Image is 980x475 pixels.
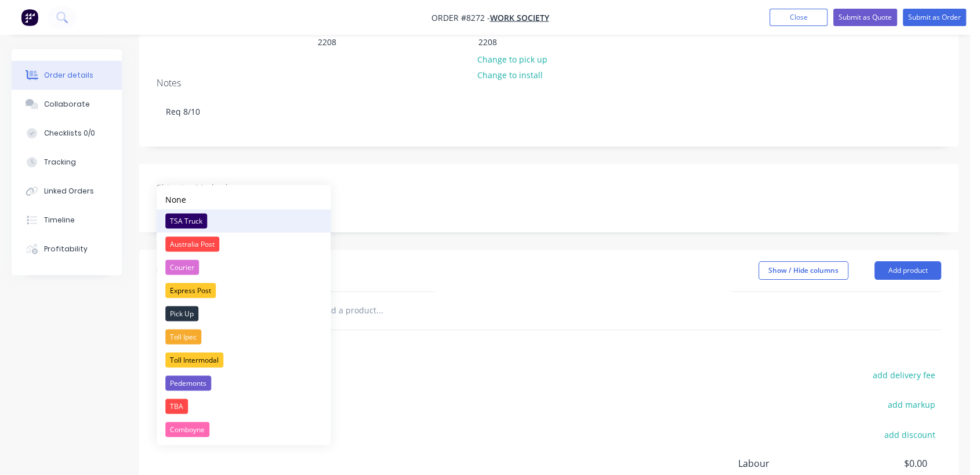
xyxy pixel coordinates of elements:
[12,61,122,90] button: Order details
[157,94,941,129] div: Req 8/10
[157,232,331,255] button: Australia Post
[165,283,216,298] div: Express Post
[165,193,186,205] div: None
[157,325,331,348] button: Toll Ipec
[841,456,927,470] span: $0.00
[758,261,848,280] button: Show / Hide columns
[165,236,219,251] div: Australia Post
[471,67,549,83] button: Change to install
[157,418,331,441] button: Comboyne
[770,9,827,26] button: Close
[157,348,331,371] button: Toll Intermodal
[12,235,122,264] button: Profitability
[165,375,211,390] div: Pedemonts
[44,215,75,225] div: Timeline
[12,90,122,119] button: Collaborate
[165,399,188,414] div: TBA
[157,181,302,195] label: Shipping Method
[44,128,95,138] div: Checklists 0/0
[833,9,897,26] button: Submit as Quote
[12,206,122,235] button: Timeline
[165,213,207,228] div: TSA Truck
[490,12,549,23] a: Work Society
[12,177,122,206] button: Linked Orders
[44,186,94,196] div: Linked Orders
[44,70,93,81] div: Order details
[44,99,90,109] div: Collaborate
[165,329,201,344] div: Toll Ipec
[878,426,941,442] button: add discount
[157,189,331,209] button: None
[165,422,209,437] div: Comboyne
[874,261,941,280] button: Add product
[738,456,841,470] span: Labour
[12,148,122,177] button: Tracking
[157,279,331,302] button: Express Post
[165,306,198,321] div: Pick Up
[157,255,331,279] button: Courier
[431,12,490,23] span: Order #8272 -
[263,299,495,322] input: Start typing to add a product...
[44,157,76,167] div: Tracking
[903,9,966,26] button: Submit as Order
[157,302,331,325] button: Pick Up
[21,9,38,26] img: Factory
[165,260,199,275] div: Courier
[471,51,554,67] button: Change to pick up
[157,394,331,418] button: TBA
[165,352,223,367] div: Toll Intermodal
[157,209,331,232] button: TSA Truck
[44,244,88,254] div: Profitability
[881,397,941,412] button: add markup
[12,119,122,148] button: Checklists 0/0
[866,367,941,383] button: add delivery fee
[157,78,941,89] div: Notes
[157,371,331,394] button: Pedemonts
